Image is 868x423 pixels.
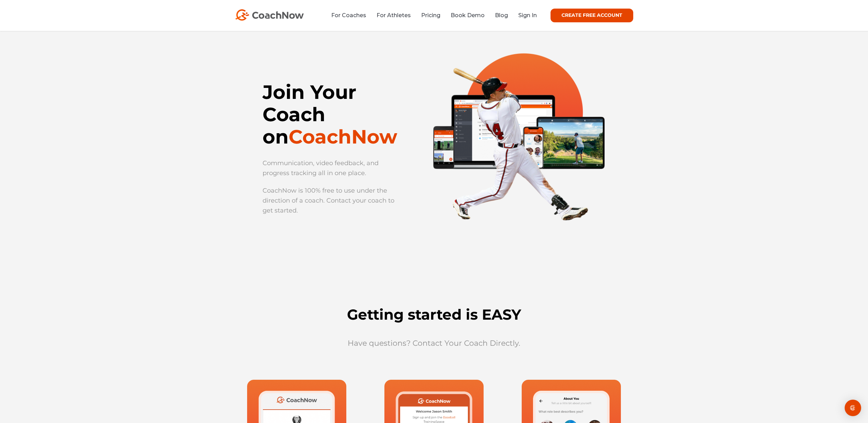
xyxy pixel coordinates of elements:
[412,19,626,234] img: CoachNow for Athletes
[331,12,366,19] a: For Coaches
[263,186,402,216] p: CoachNow is 100% free to use under the direction of a coach. Contact your coach to get started.
[228,306,640,324] h2: Getting started is EASY
[289,125,397,148] span: CoachNow
[451,12,485,19] a: Book Demo
[377,12,411,19] a: For Athletes
[235,9,304,21] img: CoachNow Logo
[495,12,508,19] a: Blog
[263,81,406,148] h1: Join Your Coach on
[845,400,861,416] div: Open Intercom Messenger
[518,12,537,19] a: Sign In
[421,12,440,19] a: Pricing
[263,158,402,178] p: Communication, video feedback, and progress tracking all in one place.
[551,9,633,22] a: CREATE FREE ACCOUNT
[228,338,640,349] p: Have questions? Contact Your Coach Directly.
